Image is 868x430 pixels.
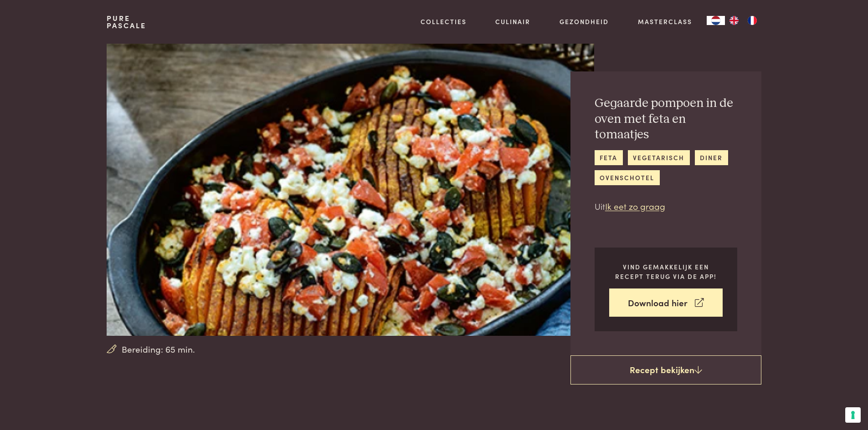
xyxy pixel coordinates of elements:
button: Uw voorkeuren voor toestemming voor trackingtechnologieën [845,407,861,423]
a: diner [695,150,728,165]
a: Masterclass [638,17,692,26]
div: Language [707,16,725,25]
a: Culinair [495,17,530,26]
p: Uit [595,200,737,213]
p: Vind gemakkelijk een recept terug via de app! [609,262,723,281]
a: PurePascale [107,15,146,29]
a: vegetarisch [628,150,690,165]
a: Ik eet zo graag [605,200,665,212]
a: Gezondheid [560,17,609,26]
img: Gegaarde pompoen in de oven met feta en tomaatjes [107,44,594,336]
a: FR [743,16,761,25]
h2: Gegaarde pompoen in de oven met feta en tomaatjes [595,96,737,143]
a: feta [595,150,623,165]
a: NL [707,16,725,25]
a: ovenschotel [595,170,660,185]
a: Download hier [609,288,723,317]
a: EN [725,16,743,25]
a: Collecties [421,17,467,26]
span: Bereiding: 65 min. [122,343,195,356]
a: Recept bekijken [570,355,761,384]
aside: Language selected: Nederlands [707,16,761,25]
ul: Language list [725,16,761,25]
